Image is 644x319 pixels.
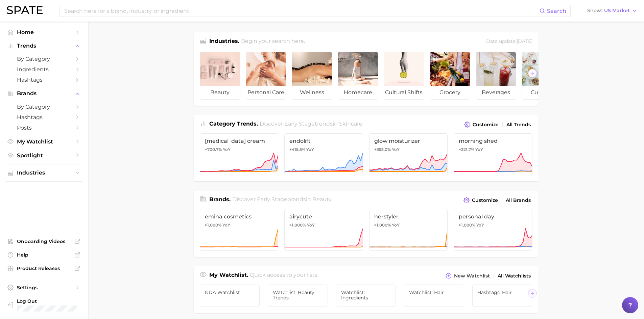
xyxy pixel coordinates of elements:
span: YoY [475,147,483,152]
span: YoY [392,222,400,228]
button: Industries [5,168,82,178]
span: emina cosmetics [205,213,273,220]
span: Settings [17,285,71,291]
span: >1,000% [374,222,391,228]
a: Hashtags: Hair [472,285,532,307]
span: personal day [459,213,527,220]
a: Home [5,27,82,37]
span: >1,000% [205,222,221,228]
a: wellness [292,52,332,100]
span: culinary [522,86,562,99]
span: [MEDICAL_DATA] cream [205,138,273,144]
a: Posts [5,123,82,133]
span: +321.7% [459,147,474,152]
span: All Watchlists [498,273,531,279]
span: personal care [246,86,286,99]
a: glow moisturizer+353.0% YoY [369,133,448,175]
span: Trends [17,43,71,49]
a: beverages [476,52,516,100]
a: All Brands [504,196,532,205]
button: New Watchlist [444,271,491,281]
span: skincare [339,121,362,127]
span: Category Trends . [209,121,258,127]
span: YoY [307,222,315,228]
a: personal care [246,52,286,100]
span: Spotlight [17,152,71,159]
span: herstyler [374,213,443,220]
span: morning shed [459,138,527,144]
span: Brands [17,90,71,97]
span: homecare [338,86,378,99]
a: Log out. Currently logged in with e-mail hstables@newdirectionsaromatics.com. [5,296,82,314]
span: Customize [472,197,498,203]
a: Hashtags [5,75,82,85]
span: Discover Early Stage brands in . [232,196,332,203]
span: +415.5% [289,147,305,152]
span: by Category [17,56,71,62]
span: Watchlist: Ingredients [341,290,391,300]
a: emina cosmetics>1,000% YoY [200,209,279,251]
span: >1,000% [289,222,306,228]
a: Watchlist: Hair [404,285,464,307]
a: All Watchlists [496,271,532,281]
span: +353.0% [374,147,391,152]
span: +700.7% [205,147,222,152]
span: beverages [476,86,516,99]
a: All Trends [505,120,532,129]
a: grocery [430,52,470,100]
span: Watchlist: Beauty Trends [273,290,323,300]
span: Hashtags [17,77,71,83]
a: NDA Watchlist [200,285,260,307]
span: NDA Watchlist [205,290,255,295]
a: personal day>1,000% YoY [454,209,532,251]
a: cultural shifts [384,52,424,100]
a: Watchlist: Beauty Trends [268,285,328,307]
span: My Watchlist [17,138,71,145]
a: Settings [5,283,82,293]
h1: My Watchlist. [209,271,248,281]
span: YoY [392,147,400,152]
span: Hashtags: Hair [477,290,527,295]
img: SPATE [7,6,43,14]
span: cultural shifts [384,86,424,99]
span: wellness [292,86,332,99]
span: US Market [604,9,630,12]
span: grocery [430,86,470,99]
h2: Quick access to your lists. [250,271,318,281]
span: Customize [473,122,499,128]
a: My Watchlist [5,136,82,147]
a: culinary [522,52,562,100]
a: Spotlight [5,150,82,161]
a: Product Releases [5,263,82,273]
a: by Category [5,102,82,112]
span: by Category [17,104,71,110]
span: All Brands [506,197,531,203]
input: Search here for a brand, industry, or ingredient [64,5,540,17]
a: Ingredients [5,64,82,75]
a: Help [5,250,82,260]
span: Discover Early Stage trends in . [260,121,363,127]
span: Home [17,29,71,35]
button: Customize [462,120,500,129]
a: endolift+415.5% YoY [284,133,363,175]
span: Watchlist: Hair [409,290,459,295]
span: endolift [289,138,358,144]
span: beauty [312,196,331,203]
a: morning shed+321.7% YoY [454,133,532,175]
span: beauty [200,86,240,99]
a: Hashtags [5,112,82,123]
button: Brands [5,88,82,99]
span: glow moisturizer [374,138,443,144]
div: Data update: [DATE] [486,37,532,46]
span: Log Out [17,298,110,304]
span: Search [547,8,566,14]
span: New Watchlist [454,273,490,279]
span: Product Releases [17,265,71,271]
span: All Trends [506,122,531,128]
span: YoY [306,147,314,152]
span: Show [587,9,602,12]
a: [MEDICAL_DATA] cream+700.7% YoY [200,133,279,175]
span: >1,000% [459,222,475,228]
span: YoY [476,222,484,228]
a: Onboarding Videos [5,236,82,246]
